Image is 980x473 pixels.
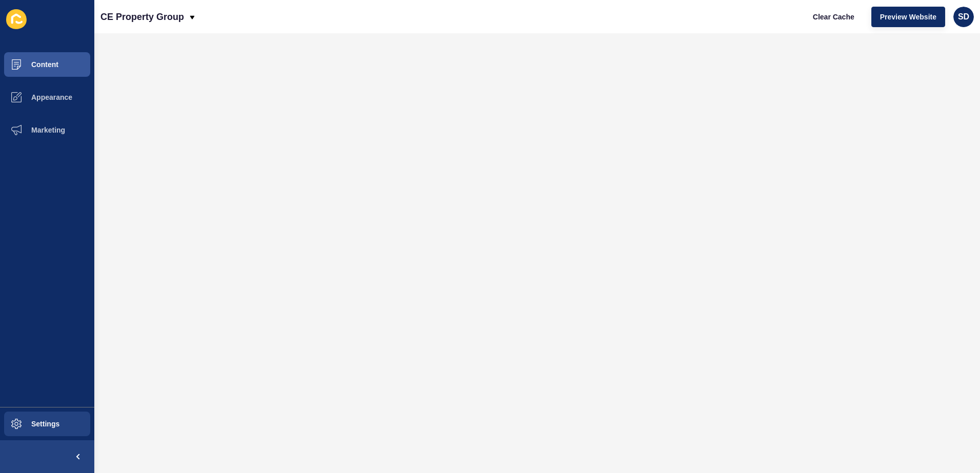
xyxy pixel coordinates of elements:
button: Preview Website [871,7,945,27]
button: Clear Cache [804,7,863,27]
span: Clear Cache [813,12,854,22]
span: SD [958,12,969,22]
p: CE Property Group [100,4,184,30]
span: Preview Website [880,12,936,22]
